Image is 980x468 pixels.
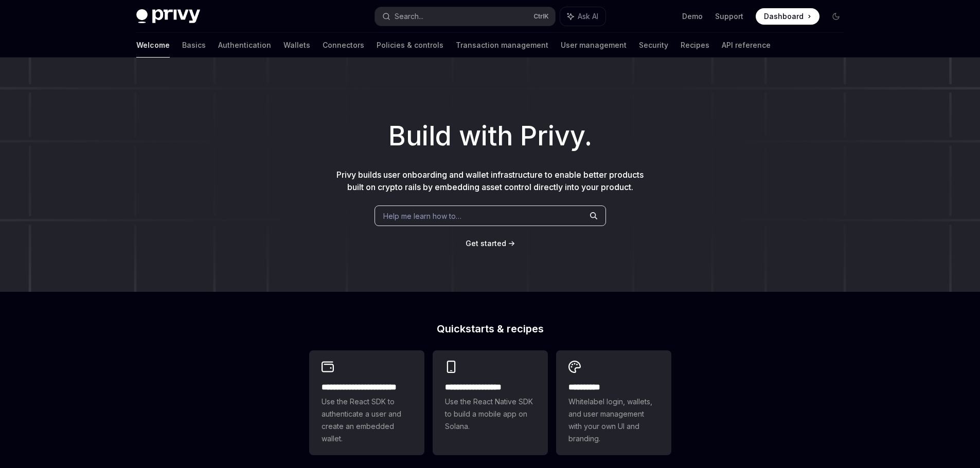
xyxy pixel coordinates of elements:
a: Transaction management [456,33,548,58]
a: Wallets [283,33,310,58]
a: Get started [466,238,506,249]
a: Support [715,11,743,22]
a: Dashboard [756,8,819,25]
a: User management [561,33,627,58]
span: Help me learn how to… [383,211,461,221]
span: Use the React SDK to authenticate a user and create an embedded wallet. [322,396,412,445]
a: Demo [682,11,703,22]
img: dark logo [136,9,200,24]
a: Policies & controls [377,33,443,58]
h1: Build with Privy. [16,116,964,156]
span: Use the React Native SDK to build a mobile app on Solana. [445,396,536,433]
a: API reference [722,33,771,58]
a: Basics [182,33,206,58]
span: Ctrl K [533,12,549,21]
h2: Quickstarts & recipes [309,324,671,334]
a: Recipes [681,33,709,58]
a: **** **** **** ***Use the React Native SDK to build a mobile app on Solana. [433,350,548,455]
a: Connectors [323,33,364,58]
span: Whitelabel login, wallets, and user management with your own UI and branding. [568,396,659,445]
span: Get started [466,239,506,248]
a: Authentication [218,33,271,58]
button: Toggle dark mode [828,8,844,25]
span: Privy builds user onboarding and wallet infrastructure to enable better products built on crypto ... [336,170,644,192]
a: Security [639,33,668,58]
div: Search... [395,10,423,23]
span: Dashboard [764,11,804,22]
span: Ask AI [578,11,598,22]
a: Welcome [136,33,170,58]
a: **** *****Whitelabel login, wallets, and user management with your own UI and branding. [556,350,671,455]
button: Search...CtrlK [375,7,555,26]
button: Ask AI [560,7,605,26]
